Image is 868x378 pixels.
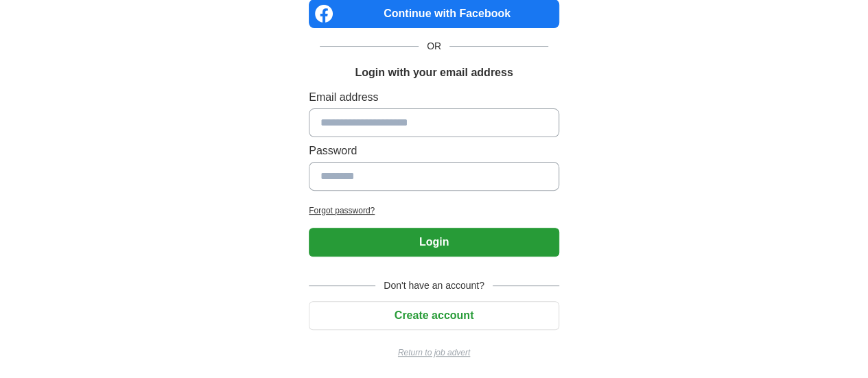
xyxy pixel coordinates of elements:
[309,204,559,217] a: Forgot password?
[309,143,559,159] label: Password
[419,39,449,54] span: OR
[355,64,513,81] h1: Login with your email address
[309,309,559,321] a: Create account
[309,228,559,257] button: Login
[375,279,493,293] span: Don't have an account?
[309,301,559,330] button: Create account
[309,346,559,359] a: Return to job advert
[309,89,559,106] label: Email address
